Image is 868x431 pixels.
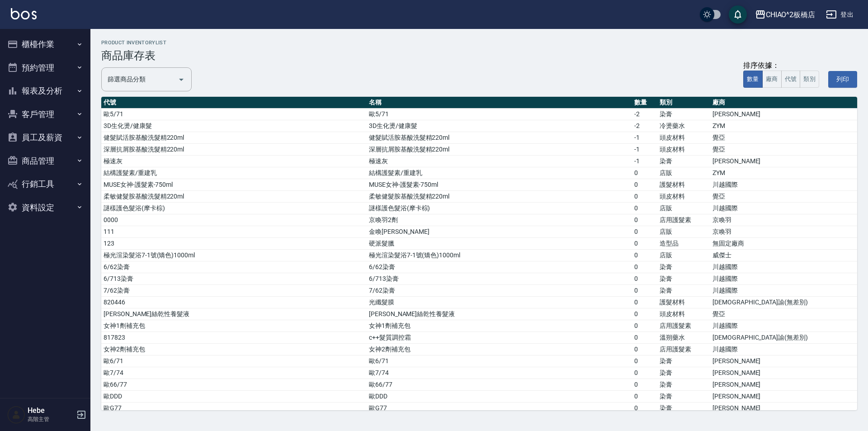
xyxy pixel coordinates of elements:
td: 歐G77 [101,403,367,414]
td: 歐G77 [367,403,632,414]
td: -1 [632,144,657,156]
td: 健髮賦活胺基酸洗髮精220ml [101,132,367,144]
td: 7/62染膏 [367,285,632,297]
td: [PERSON_NAME]絲乾性養髮液 [101,308,367,320]
td: 無固定廠商 [710,238,857,250]
td: 0 [632,261,657,273]
td: 歐6/71 [101,355,367,367]
td: 6/62染膏 [101,261,367,273]
td: 歐66/77 [101,379,367,391]
td: 川越國際 [710,179,857,191]
button: 報表及分析 [4,79,87,103]
td: 店販 [657,203,710,214]
td: 川越國際 [710,320,857,332]
td: 6/713染膏 [367,273,632,285]
td: -1 [632,156,657,167]
td: [PERSON_NAME]絲乾性養髮液 [367,308,632,320]
td: 0 [632,391,657,403]
td: 0 [632,308,657,320]
img: Logo [11,8,37,19]
td: 0 [632,403,657,414]
td: 6/62染膏 [367,261,632,273]
td: 柔敏健髮胺基酸洗髮精220ml [101,191,367,203]
td: 123 [101,238,367,250]
td: 頭皮材料 [657,308,710,320]
td: [PERSON_NAME] [710,391,857,403]
td: [PERSON_NAME] [710,379,857,391]
td: 0 [632,226,657,238]
td: 111 [101,226,367,238]
td: 0 [632,320,657,332]
td: 川越國際 [710,203,857,214]
td: 染膏 [657,355,710,367]
td: 歐DDD [367,391,632,403]
td: 染膏 [657,285,710,297]
th: 代號 [101,97,367,109]
td: [DEMOGRAPHIC_DATA]諭(無差別) [710,332,857,344]
td: 0 [632,203,657,214]
td: 店販 [657,167,710,179]
button: 代號 [781,71,801,88]
td: 817823 [101,332,367,344]
td: [PERSON_NAME] [710,156,857,167]
td: 染膏 [657,261,710,273]
td: [PERSON_NAME] [710,355,857,367]
h5: Hebe [28,406,74,415]
td: 0 [632,273,657,285]
button: 列印 [828,71,857,88]
button: CHIAO^2板橋店 [751,5,819,24]
button: 類別 [800,71,819,88]
td: 0 [632,179,657,191]
div: CHIAO^2板橋店 [766,9,816,20]
td: 柔敏健髮胺基酸洗髮精220ml [367,191,632,203]
td: 染膏 [657,367,710,379]
td: 川越國際 [710,344,857,355]
td: [PERSON_NAME] [710,403,857,414]
td: 結構護髮素/重建乳 [367,167,632,179]
td: 染膏 [657,391,710,403]
td: 染膏 [657,379,710,391]
button: 員工及薪資 [4,126,87,149]
td: 頭皮材料 [657,132,710,144]
td: 歐6/71 [367,355,632,367]
td: 健髮賦活胺基酸洗髮精220ml [367,132,632,144]
td: 0 [632,191,657,203]
button: 數量 [743,71,763,88]
td: 染膏 [657,109,710,120]
img: Person [7,406,25,424]
th: 數量 [632,97,657,109]
td: 0 [632,167,657,179]
td: -2 [632,109,657,120]
button: save [729,5,747,24]
td: 店用護髮素 [657,344,710,355]
td: 威傑士 [710,250,857,261]
button: 櫃檯作業 [4,33,87,56]
td: 溫朔藥水 [657,332,710,344]
td: 謎樣護色髮浴(摩卡棕) [101,203,367,214]
button: 資料設定 [4,196,87,219]
td: 0 [632,238,657,250]
td: 女神1劑補充包 [367,320,632,332]
td: 染膏 [657,403,710,414]
td: -2 [632,120,657,132]
td: 川越國際 [710,285,857,297]
td: 造型品 [657,238,710,250]
td: 染膏 [657,156,710,167]
td: 川越國際 [710,261,857,273]
td: 820446 [101,297,367,308]
td: 京喚羽 [710,214,857,226]
button: Open [174,72,189,87]
td: 0 [632,297,657,308]
td: [PERSON_NAME] [710,367,857,379]
th: 類別 [657,97,710,109]
td: [PERSON_NAME] [710,109,857,120]
td: 女神2劑補充包 [101,344,367,355]
td: 0 [632,355,657,367]
td: 頭皮材料 [657,191,710,203]
td: 護髮材料 [657,297,710,308]
td: 深層抗屑胺基酸洗髮精220ml [101,144,367,156]
td: 歐5/71 [101,109,367,120]
td: 頭皮材料 [657,144,710,156]
td: 0 [632,285,657,297]
td: 0 [632,367,657,379]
